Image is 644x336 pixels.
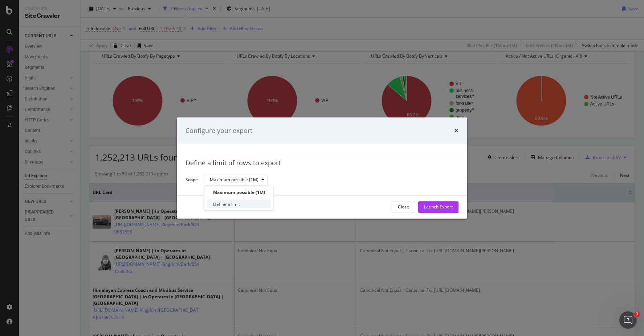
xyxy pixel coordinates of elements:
div: Launch Export [424,204,453,210]
div: Maximum possible (1M) [210,178,258,182]
div: Define a limit of rows to export [186,159,458,168]
label: Scope [186,177,198,184]
div: Define a limit [213,201,240,207]
iframe: Intercom live chat [619,311,637,329]
button: Close [392,201,415,213]
div: modal [177,117,467,219]
button: Maximum possible (1M) [204,174,268,186]
div: Configure your export [186,126,252,136]
button: Launch Export [418,201,458,213]
div: Maximum possible (1M) [213,189,265,195]
span: 1 [634,311,640,317]
div: Close [398,204,409,210]
div: times [454,126,458,136]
